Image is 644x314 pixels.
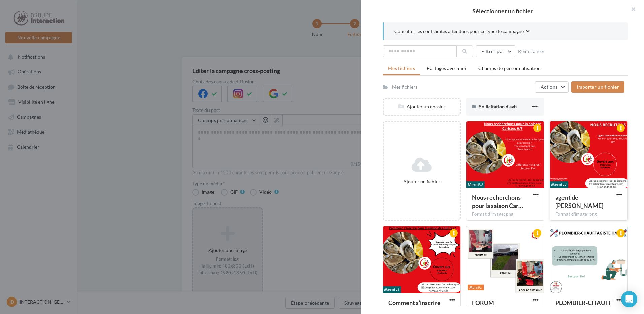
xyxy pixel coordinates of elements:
h2: Sélectionner un fichier [372,8,633,14]
span: Importer un fichier [577,84,619,90]
button: Réinitialiser [515,47,548,55]
span: Mes fichiers [388,65,415,71]
div: Format d'image: png [472,211,539,217]
span: agent de condi huitres [555,194,603,209]
span: Sollicitation d'avis [479,104,517,109]
span: FORUM [472,299,494,306]
span: Partagés avec moi [427,65,466,71]
span: Nous recherchons pour la saison Caristes HF [472,194,523,209]
button: Consulter les contraintes attendues pour ce type de campagne [394,28,530,36]
div: Mes fichiers [392,84,417,90]
button: Importer un fichier [571,81,624,93]
span: Consulter les contraintes attendues pour ce type de campagne [394,28,524,35]
div: Ajouter un dossier [384,103,460,110]
button: Actions [535,81,569,93]
div: Open Intercom Messenger [621,291,637,307]
span: Actions [541,84,557,90]
div: Format d'image: png [555,211,622,217]
div: Ajouter un fichier [386,178,457,185]
button: Filtrer par [476,45,515,57]
span: Champs de personnalisation [478,65,541,71]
